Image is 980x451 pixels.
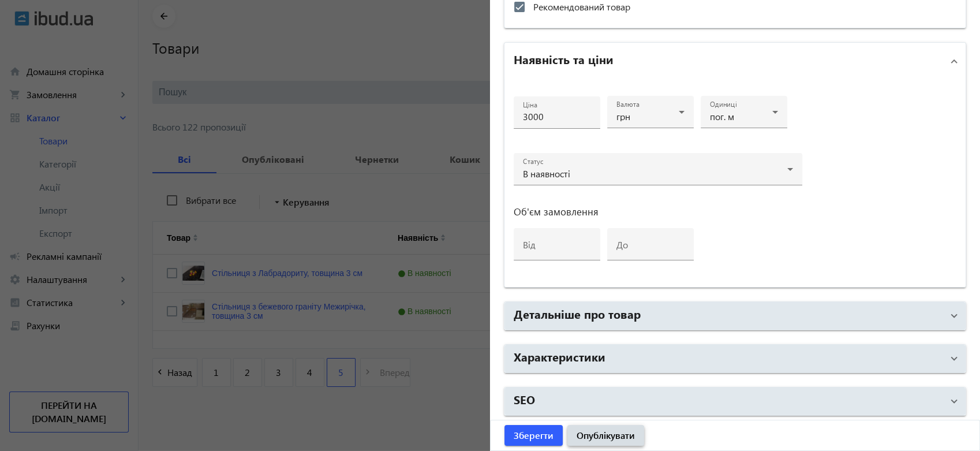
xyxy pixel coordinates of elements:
span: Зберегти [514,429,553,442]
span: грн [616,110,630,122]
mat-expansion-panel-header: Характеристики [504,345,966,372]
button: Зберегти [504,425,563,446]
h3: Об'єм замовлення [514,207,802,217]
mat-label: Статус [523,156,543,166]
div: Наявність та ціни [504,80,966,287]
mat-label: Валюта [616,99,639,109]
span: В наявності [523,167,570,180]
h2: SEO [514,391,535,407]
span: Опублікувати [577,429,635,442]
mat-expansion-panel-header: Наявність та ціни [504,43,966,80]
mat-expansion-panel-header: SEO [504,387,966,415]
h2: Характеристики [514,348,605,364]
h2: Детальніше про товар [514,305,641,322]
span: пог. м [710,110,734,122]
mat-label: Одиниці [710,99,737,109]
mat-label: Ціна [523,100,537,109]
button: Опублікувати [567,425,644,446]
mat-expansion-panel-header: Детальніше про товар [504,302,966,330]
span: Рекомендований товар [533,1,630,13]
h2: Наявність та ціни [514,51,614,67]
mat-label: від [523,238,536,251]
mat-label: до [616,238,628,251]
